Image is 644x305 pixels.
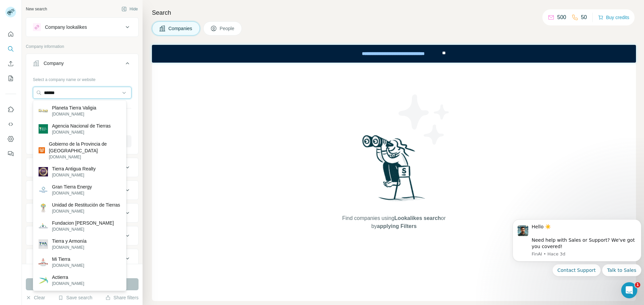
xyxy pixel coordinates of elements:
p: [DOMAIN_NAME] [52,262,84,269]
p: Unidad de Restitución de Tierras [52,202,120,208]
button: Use Surfe API [5,118,16,130]
span: People [220,25,235,32]
img: Tierra Antigua Realty [39,167,48,176]
button: Company lookalikes [26,19,138,35]
img: Planeta Tierra Valigia [39,106,48,116]
p: Company information [26,44,139,50]
img: Surfe Illustration - Woman searching with binoculars [359,133,429,208]
button: Use Surfe on LinkedIn [5,103,16,116]
span: Companies [168,25,193,32]
p: [DOMAIN_NAME] [52,111,96,117]
img: Gobierno de la Provincia de Tierra del Fuego [39,147,45,154]
button: Search [5,43,16,55]
div: Company lookalikes [45,24,87,30]
img: Unidad de Restitución de Tierras [39,203,48,213]
p: Planeta Tierra Valigia [52,104,96,111]
p: Agencia Nacional de Tierras [52,123,111,129]
p: [DOMAIN_NAME] [52,208,120,214]
img: Fundacion Tierra de Esperanza [39,221,48,231]
button: Share filters [105,294,139,301]
iframe: Intercom live chat [621,282,637,298]
button: Industry [26,159,138,175]
button: Annual revenue ($) [26,205,138,221]
span: Lookalikes search [394,215,441,221]
img: Mi Tierra [39,257,48,267]
button: HQ location [26,182,138,198]
img: Tierra y Armonía [39,239,48,249]
button: Employees (size) [26,228,138,244]
span: applying Filters [377,223,417,229]
button: Technologies [26,250,138,266]
button: Quick start [5,28,16,40]
h4: Search [152,8,636,17]
iframe: Banner [152,45,636,63]
button: Dashboard [5,133,16,145]
div: Select a company name or website [33,74,131,83]
img: Gran Tierra Energy [39,185,48,195]
img: Actierra [39,276,48,285]
span: 1 [635,282,640,288]
span: Find companies using or by [340,214,447,230]
p: Tierra Antigua Realty [52,165,96,172]
button: Save search [58,294,92,301]
img: Surfe Illustration - Stars [394,89,454,150]
p: 500 [557,13,566,21]
button: Hide [117,4,143,14]
p: Gobierno de la Provincia de [GEOGRAPHIC_DATA] [49,141,121,154]
p: Fundacion [PERSON_NAME] [52,220,114,226]
p: 50 [581,13,587,21]
div: Company [44,60,64,67]
iframe: Intercom notifications mensaje [510,213,644,280]
button: Clear [26,294,45,301]
p: [DOMAIN_NAME] [52,226,114,232]
button: My lists [5,72,16,84]
button: Enrich CSV [5,58,16,70]
button: Company [26,55,138,74]
button: Feedback [5,148,16,160]
p: [DOMAIN_NAME] [52,172,96,178]
p: [DOMAIN_NAME] [52,190,92,196]
p: [DOMAIN_NAME] [49,154,121,160]
p: [DOMAIN_NAME] [52,129,111,135]
div: New search [26,6,47,12]
button: Buy credits [598,13,629,22]
p: Tierra y Armonía [52,238,87,244]
p: Actierra [52,274,84,281]
p: [DOMAIN_NAME] [52,244,87,250]
img: Agencia Nacional de Tierras [39,124,48,134]
p: [DOMAIN_NAME] [52,281,84,287]
p: Mi Tierra [52,256,84,262]
p: Gran Tierra Energy [52,183,92,190]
